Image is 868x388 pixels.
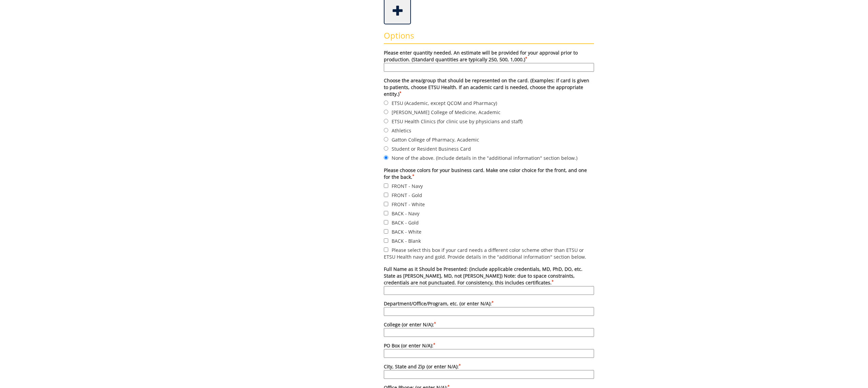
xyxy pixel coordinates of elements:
[384,63,594,72] input: Please enter quantity needed. An estimate will be provided for your approval prior to production....
[384,229,388,234] input: BACK - White
[384,184,388,188] input: FRONT - Navy
[384,182,594,190] label: FRONT - Navy
[384,108,594,116] label: [PERSON_NAME] College of Medicine, Academic
[384,77,594,98] label: Choose the area/group that should be represented on the card. (Examples: if card is given to pati...
[384,307,594,316] input: Department/Office/Program, etc. (or enter N/A):*
[384,349,594,358] input: PO Box (or enter N/A):*
[384,200,594,208] label: FRONT - White
[384,220,388,224] input: BACK - Gold
[384,247,388,252] input: Please select this box if your card needs a different color scheme other than ETSU or ETSU Health...
[384,154,594,161] label: None of the above. (Include details in the "additional information" section below.)
[384,363,594,379] label: City, State and Zip (or enter N/A):
[384,238,388,243] input: BACK - Blank
[384,137,388,142] input: Gatton College of Pharmacy, Academic
[384,145,594,152] label: Student or Resident Business Card
[384,167,594,180] label: Please choose colors for your business card. Make one color choice for the front, and one for the...
[384,193,388,197] input: FRONT - Gold
[384,370,594,379] input: City, State and Zip (or enter N/A):*
[384,146,388,151] input: Student or Resident Business Card
[384,110,388,114] input: [PERSON_NAME] College of Medicine, Academic
[384,136,594,143] label: Gatton College of Pharmacy, Academic
[384,286,594,295] input: Full Name as it Should be Presented: (include applicable credentials, MD, PhD, DO, etc. State as ...
[384,191,594,199] label: FRONT - Gold
[384,127,594,134] label: Athletics
[384,128,388,132] input: Athletics
[384,266,594,295] label: Full Name as it Should be Presented: (include applicable credentials, MD, PhD, DO, etc. State as ...
[384,228,594,235] label: BACK - White
[384,321,594,337] label: College (or enter N/A):
[384,328,594,337] input: College (or enter N/A):*
[384,155,388,160] input: None of the above. (Include details in the "additional information" section below.)
[384,49,594,72] label: Please enter quantity needed. An estimate will be provided for your approval prior to production....
[384,210,594,217] label: BACK - Navy
[384,117,594,125] label: ETSU Health Clinics (for clinic use by physicians and staff)
[384,101,388,105] input: ETSU (Academic, except QCOM and Pharmacy)
[384,300,594,316] label: Department/Office/Program, etc. (or enter N/A):
[384,202,388,206] input: FRONT - White
[384,99,594,107] label: ETSU (Academic, except QCOM and Pharmacy)
[384,237,594,244] label: BACK - Blank
[384,342,594,358] label: PO Box (or enter N/A):
[384,219,594,226] label: BACK - Gold
[384,246,594,260] label: Please select this box if your card needs a different color scheme other than ETSU or ETSU Health...
[384,119,388,123] input: ETSU Health Clinics (for clinic use by physicians and staff)
[384,211,388,215] input: BACK - Navy
[384,31,594,44] h3: Options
